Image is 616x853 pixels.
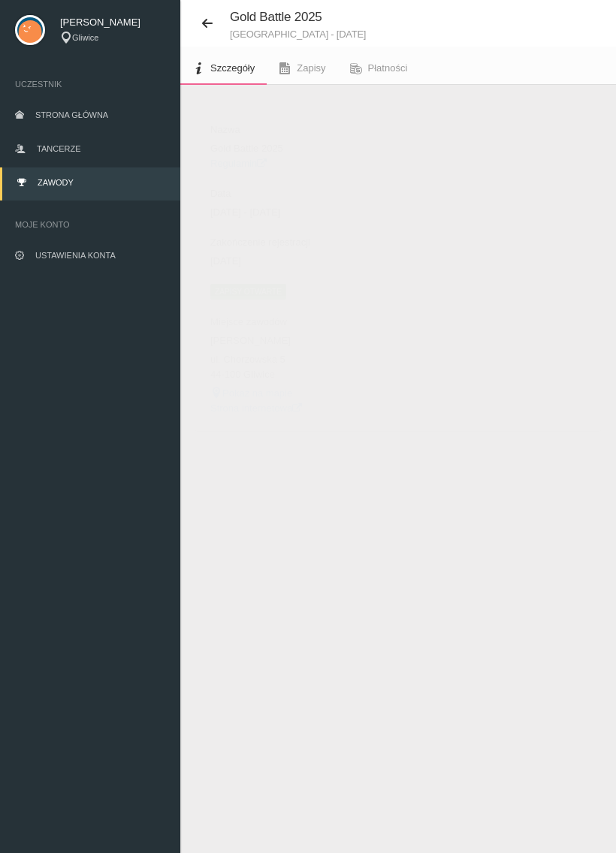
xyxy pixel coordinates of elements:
[210,284,286,299] span: Zapisy otwarte
[60,32,165,44] div: Gliwice
[210,62,255,74] span: Szczegóły
[210,315,391,330] dt: Miejsce zawodów
[267,52,337,85] a: Zapisy
[210,205,391,220] dd: [DATE] - [DATE]
[210,122,391,137] dt: Nazwa
[210,186,391,201] dt: Data
[180,52,267,85] a: Szczegóły
[210,333,391,348] dd: [PERSON_NAME]
[60,15,165,30] span: [PERSON_NAME]
[210,141,391,156] dd: Gold Battle 2025
[338,52,420,85] a: Płatności
[210,158,267,169] a: Regulamin
[368,62,408,74] span: Płatności
[210,254,391,269] dd: [DATE]
[15,77,165,92] span: Uczestnik
[210,285,286,297] a: Zapisy otwarte
[210,387,292,399] a: Pokaż na mapie
[210,235,391,250] dt: Zakończenie rejestracji
[210,352,391,367] dd: ul. Chorzowska 5
[38,178,74,187] span: Zawody
[230,29,366,39] small: [GEOGRAPHIC_DATA] - [DATE]
[15,217,165,232] span: Moje konto
[297,62,325,74] span: Zapisy
[210,367,391,382] dd: 44-100 Gliwice
[37,144,80,153] span: Tancerze
[35,110,108,119] span: Strona główna
[230,10,322,24] span: Gold Battle 2025
[15,15,45,45] img: svg
[35,251,116,260] span: Ustawienia konta
[210,402,302,414] a: Strona internetowa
